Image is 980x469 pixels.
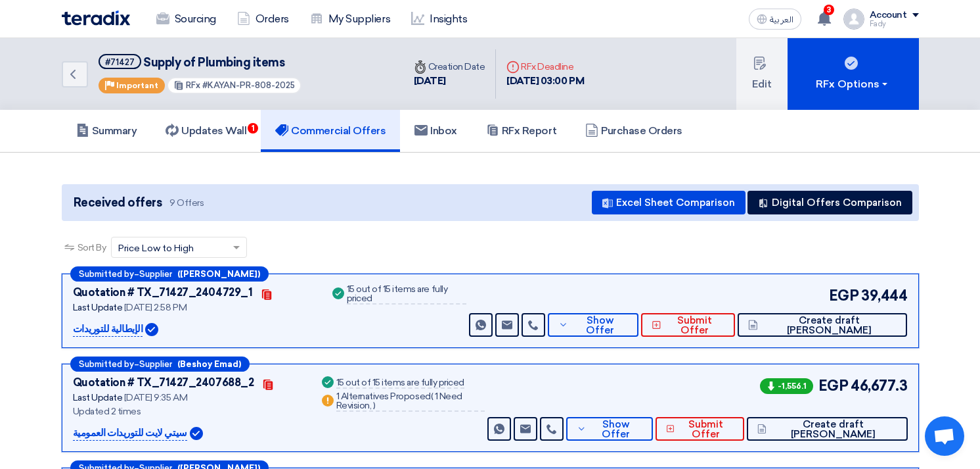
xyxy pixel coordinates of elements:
[105,58,135,66] div: #71427
[300,5,401,34] a: My Suppliers
[76,124,137,137] h5: Summary
[70,266,269,282] div: –
[761,316,897,335] span: Create draft [PERSON_NAME]
[70,357,250,372] div: –
[747,191,912,214] button: Digital Offers Comparison
[62,110,152,152] a: Summary
[139,270,172,278] span: Supplier
[738,313,907,337] button: Create draft [PERSON_NAME]
[548,313,638,337] button: Show Offer
[202,80,295,90] span: #KAYAN-PR-808-2025
[566,417,653,441] button: Show Offer
[486,124,556,137] h5: RFx Report
[73,375,254,391] div: Quotation # TX_71427_2407688_2
[73,302,123,313] span: Last Update
[124,392,187,403] span: [DATE] 9:35 AM
[585,124,682,137] h5: Purchase Orders
[861,285,907,307] span: 39,444
[760,378,813,394] span: -1,556.1
[99,54,302,70] h5: Supply of Plumbing items
[770,15,793,24] span: العربية
[74,194,162,212] span: Received offers
[843,9,864,30] img: profile_test.png
[747,417,907,441] button: Create draft [PERSON_NAME]
[678,420,734,439] span: Submit Offer
[190,427,203,440] img: Verified Account
[373,400,376,411] span: )
[851,375,907,397] span: 46,677.3
[78,241,106,255] span: Sort By
[414,60,485,74] div: Creation Date
[139,360,172,368] span: Supplier
[347,285,466,305] div: 15 out of 15 items are fully priced
[506,60,584,74] div: RFx Deadline
[829,285,859,307] span: EGP
[472,110,571,152] a: RFx Report
[143,55,284,70] span: Supply of Plumbing items
[401,5,478,34] a: Insights
[571,110,697,152] a: Purchase Orders
[414,124,457,137] h5: Inbox
[261,110,400,152] a: Commercial Offers
[73,285,253,301] div: Quotation # TX_71427_2404729_1
[592,191,746,214] button: Excel Sheet Comparison
[177,270,260,278] b: ([PERSON_NAME])
[641,313,735,337] button: Submit Offer
[336,392,485,412] div: 1 Alternatives Proposed
[749,9,801,30] button: العربية
[62,11,130,26] img: Teradix logo
[73,405,303,418] div: Updated 2 times
[73,322,143,337] p: الإيطالية للتوريدات
[770,420,897,439] span: Create draft [PERSON_NAME]
[146,5,227,34] a: Sourcing
[824,5,834,15] span: 3
[124,302,187,313] span: [DATE] 2:58 PM
[870,20,919,28] div: Fady
[116,81,158,90] span: Important
[414,74,485,89] div: [DATE]
[169,197,204,209] span: 9 Offers
[118,241,194,255] span: Price Low to High
[336,378,464,389] div: 15 out of 15 items are fully priced
[73,392,123,403] span: Last Update
[788,38,919,110] button: RFx Options
[227,5,300,34] a: Orders
[571,316,628,335] span: Show Offer
[925,416,964,456] div: Open chat
[656,417,745,441] button: Submit Offer
[816,76,890,92] div: RFx Options
[73,426,187,441] p: سيتي لايت للتوريدات العمومية
[248,123,258,134] span: 1
[186,80,200,90] span: RFx
[665,316,724,335] span: Submit Offer
[818,375,849,397] span: EGP
[166,124,246,137] h5: Updates Wall
[151,110,261,152] a: Updates Wall1
[870,10,907,21] div: Account
[506,74,584,89] div: [DATE] 03:00 PM
[79,270,134,278] span: Submitted by
[400,110,472,152] a: Inbox
[431,391,434,402] span: (
[590,420,642,439] span: Show Offer
[336,391,462,411] span: 1 Need Revision,
[145,323,158,336] img: Verified Account
[177,360,241,368] b: (Beshoy Emad)
[275,124,386,137] h5: Commercial Offers
[79,360,134,368] span: Submitted by
[736,38,788,110] button: Edit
